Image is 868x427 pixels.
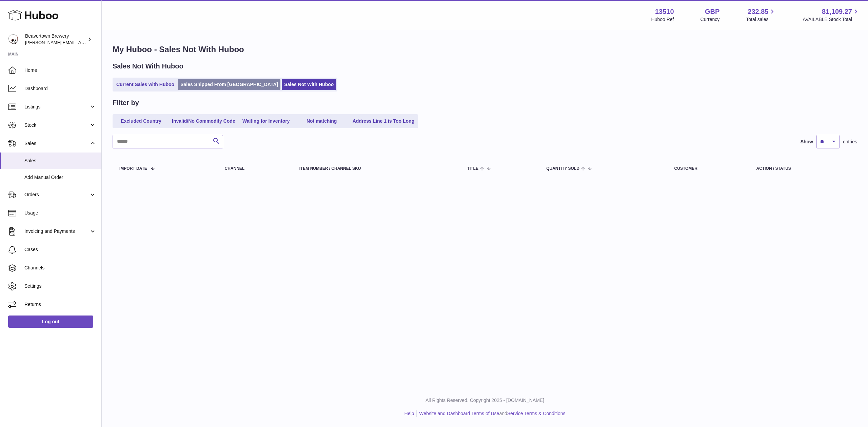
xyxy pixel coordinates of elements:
[467,166,478,171] span: Title
[674,166,743,171] div: Customer
[24,158,96,164] span: Sales
[748,7,768,16] span: 232.85
[843,139,857,145] span: entries
[405,411,414,416] a: Help
[24,265,96,271] span: Channels
[651,16,674,23] div: Huboo Ref
[24,246,96,253] span: Cases
[8,316,93,328] a: Log out
[299,166,454,171] div: Item Number / Channel SKU
[107,397,863,404] p: All Rights Reserved. Copyright 2025 - [DOMAIN_NAME]
[113,62,183,71] h2: Sales Not With Huboo
[282,79,336,90] a: Sales Not With Huboo
[24,228,89,235] span: Invoicing and Payments
[24,67,96,74] span: Home
[113,98,139,107] h2: Filter by
[756,166,850,171] div: Action / Status
[25,40,172,45] span: [PERSON_NAME][EMAIL_ADDRESS][PERSON_NAME][DOMAIN_NAME]
[801,139,813,145] label: Show
[419,411,499,416] a: Website and Dashboard Terms of Use
[170,116,238,127] a: Invalid/No Commodity Code
[119,166,147,171] span: Import date
[507,411,566,416] a: Service Terms & Conditions
[178,79,280,90] a: Sales Shipped From [GEOGRAPHIC_DATA]
[746,7,776,23] a: 232.85 Total sales
[24,85,96,92] span: Dashboard
[295,116,349,127] a: Not matching
[655,7,674,16] strong: 13510
[8,34,18,44] img: Matthew.McCormack@beavertownbrewery.co.uk
[113,44,857,55] h1: My Huboo - Sales Not With Huboo
[822,7,852,16] span: 81,109.27
[24,301,96,308] span: Returns
[546,166,579,171] span: Quantity Sold
[746,16,776,23] span: Total sales
[24,174,96,181] span: Add Manual Order
[705,7,719,16] strong: GBP
[24,104,89,110] span: Listings
[701,16,720,23] div: Currency
[24,210,96,216] span: Usage
[24,191,89,198] span: Orders
[224,166,285,171] div: Channel
[350,116,417,127] a: Address Line 1 is Too Long
[803,16,860,23] span: AVAILABLE Stock Total
[114,116,168,127] a: Excluded Country
[239,116,293,127] a: Waiting for Inventory
[25,33,86,46] div: Beavertown Brewery
[417,410,565,417] li: and
[803,7,860,23] a: 81,109.27 AVAILABLE Stock Total
[24,122,89,128] span: Stock
[114,79,177,90] a: Current Sales with Huboo
[24,283,96,289] span: Settings
[24,140,89,147] span: Sales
